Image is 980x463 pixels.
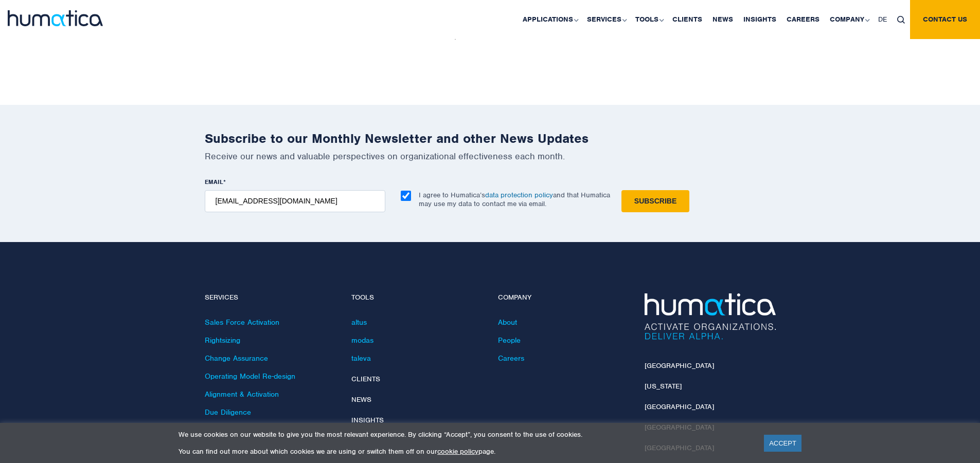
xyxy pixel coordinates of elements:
[878,15,887,24] span: DE
[351,395,371,404] a: News
[205,354,268,363] a: Change Assurance
[351,318,367,327] a: altus
[179,447,751,456] p: You can find out more about which cookies we are using or switch them off on our page.
[419,191,610,208] p: I agree to Humatica’s and that Humatica may use my data to contact me via email.
[8,10,103,26] img: logo
[351,375,380,383] a: Clients
[205,293,336,302] h4: Services
[205,372,295,381] a: Operating Model Re-design
[205,151,776,162] p: Receive our news and valuable perspectives on organizational effectiveness each month.
[645,402,714,411] a: [GEOGRAPHIC_DATA]
[351,336,373,345] a: modas
[205,131,776,146] h2: Subscribe to our Monthly Newsletter and other News Updates
[437,447,478,456] a: cookie policy
[205,336,240,345] a: Rightsizing
[205,318,279,327] a: Sales Force Activation
[351,416,384,424] a: Insights
[351,354,371,363] a: taleva
[897,16,905,24] img: search_icon
[401,191,411,201] input: I agree to Humatica’sdata protection policyand that Humatica may use my data to contact me via em...
[205,178,223,186] span: EMAIL
[498,318,517,327] a: About
[645,293,776,340] img: Humatica
[645,361,714,370] a: [GEOGRAPHIC_DATA]
[621,190,689,212] input: Subscribe
[764,435,801,452] a: ACCEPT
[485,191,553,199] a: data protection policy
[498,354,524,363] a: Careers
[179,430,751,439] p: We use cookies on our website to give you the most relevant experience. By clicking “Accept”, you...
[205,190,385,212] input: name@company.com
[498,293,629,302] h4: Company
[351,293,483,302] h4: Tools
[498,336,521,345] a: People
[205,408,251,417] a: Due Diligence
[205,390,279,399] a: Alignment & Activation
[645,382,682,391] a: [US_STATE]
